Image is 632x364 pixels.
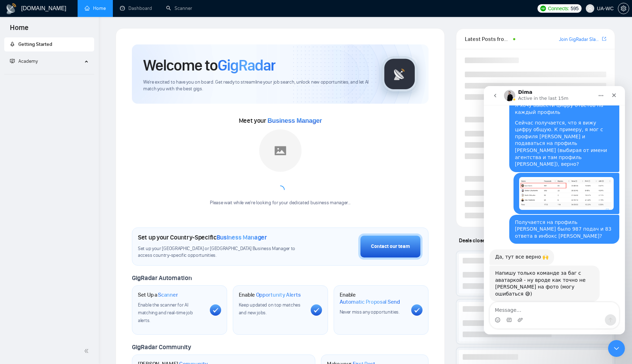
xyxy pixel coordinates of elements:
h1: Enable [239,291,301,298]
a: searchScanner [166,5,192,11]
div: Dima says… [6,163,135,180]
span: GigRadar [218,56,275,75]
span: Opportunity Alerts [256,291,301,298]
span: fund-projection-screen [10,59,15,63]
a: setting [618,6,629,11]
span: Never miss any opportunities. [340,309,400,315]
span: Academy [10,58,38,64]
span: Academy [18,58,38,64]
button: Emoji picker [11,231,17,237]
li: Academy Homepage [4,71,94,76]
div: Получается на профиль [PERSON_NAME] было 987 подач и 83 ответа в инбокс [PERSON_NAME]? [31,133,130,154]
img: upwork-logo.png [540,6,546,11]
span: Keep updated on top matches and new jobs. [239,302,300,316]
div: Contact our team [371,243,410,250]
h1: Welcome to [143,56,275,75]
iframe: To enrich screen reader interactions, please activate Accessibility in Grammarly extension settings [484,86,625,334]
div: Напишу только команде за баг с аватаркой - ну вроде как точно не [PERSON_NAME] на фото (могу ошиб... [6,180,116,216]
h1: Set Up a [138,291,178,298]
span: GigRadar Community [132,343,191,351]
span: Scanner [158,291,178,298]
div: Сейчас получается, что я вижу цифру общую. К примеру, я мог с профиля [PERSON_NAME] и подаваться ... [31,34,130,82]
span: export [602,36,606,42]
div: Please wait while we're looking for your dedicated business manager... [206,200,355,206]
span: loading [275,185,285,194]
span: 595 [571,5,578,12]
li: Getting Started [4,37,94,51]
div: Напишу только команде за баг с аватаркой - ну вроде как точно не [PERSON_NAME] на фото (могу ошиб... [11,184,110,211]
span: Automatic Proposal Send [340,298,400,305]
span: Set up your [GEOGRAPHIC_DATA] or [GEOGRAPHIC_DATA] Business Manager to access country-specific op... [138,245,309,259]
button: Gif picker [22,231,28,237]
span: Home [4,23,34,37]
span: double-left [84,347,91,354]
div: Да, тут все верно 🙌 [6,163,70,179]
span: setting [618,6,629,11]
img: gigradar-logo.png [382,56,417,92]
a: dashboardDashboard [120,5,152,11]
button: Upload attachment [34,231,39,237]
div: Да, тут все верно 🙌 [11,168,65,175]
span: Enable the scanner for AI matching and real-time job alerts. [138,302,193,323]
div: bizdev@uawc.agency says… [6,129,135,164]
button: Send a message… [121,228,132,239]
button: Contact our team [358,233,423,260]
div: Dima says… [6,180,135,228]
span: Deals closed by similar GigRadar users [456,234,552,247]
span: rocket [10,42,15,47]
iframe: Intercom live chat [608,340,625,357]
img: logo [6,3,17,14]
a: export [602,36,606,42]
span: Getting Started [18,41,52,47]
textarea: Message… [6,216,135,228]
span: Business Manager [268,117,322,124]
span: user [588,6,592,11]
div: Получается на профиль [PERSON_NAME] было 987 подач и 83 ответа в инбокс [PERSON_NAME]? [25,129,135,158]
span: GigRadar Automation [132,274,192,282]
a: homeHome [85,5,106,11]
img: placeholder.png [259,129,302,172]
button: setting [618,3,629,14]
h1: Set up your Country-Specific [138,233,267,241]
a: Join GigRadar Slack Community [559,36,601,43]
div: bizdev@uawc.agency says… [6,87,135,129]
h1: Enable [340,291,406,305]
span: Latest Posts from the GigRadar Community [465,35,511,43]
span: Meet your [239,117,322,125]
span: We're excited to have you on board. Get ready to streamline your job search, unlock new opportuni... [143,79,371,92]
span: Connects: [548,5,569,12]
span: Business Manager [217,233,267,241]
